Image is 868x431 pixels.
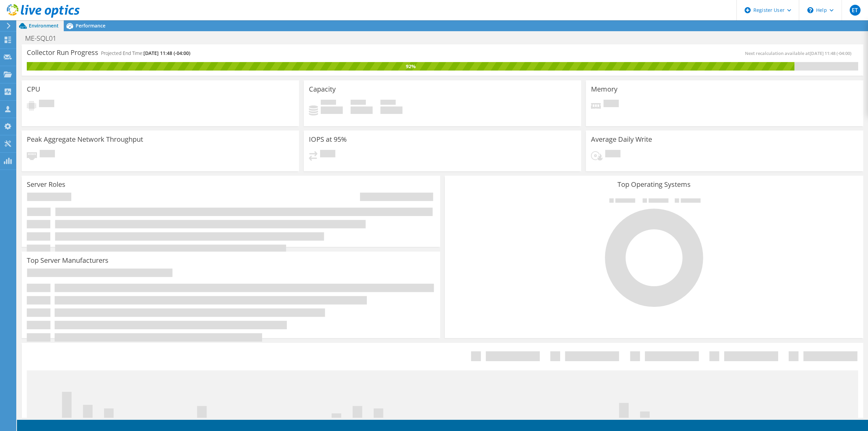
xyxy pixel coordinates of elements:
[27,63,794,70] div: 92%
[320,150,335,159] span: Pending
[27,181,65,188] h3: Server Roles
[850,5,861,16] span: ET
[76,22,105,29] span: Performance
[29,22,59,29] span: Environment
[27,257,108,264] h3: Top Server Manufacturers
[351,106,373,114] h4: 0 GiB
[604,100,619,109] span: Pending
[27,85,40,93] h3: CPU
[40,150,55,159] span: Pending
[39,100,54,109] span: Pending
[321,106,343,114] h4: 0 GiB
[309,136,347,143] h3: IOPS at 95%
[380,106,402,114] h4: 0 GiB
[745,50,855,56] span: Next recalculation available at
[27,136,143,143] h3: Peak Aggregate Network Throughput
[22,35,67,42] h1: ME-SQL01
[810,50,851,56] span: [DATE] 11:48 (-04:00)
[591,136,652,143] h3: Average Daily Write
[321,100,336,106] span: Used
[591,85,617,93] h3: Memory
[450,181,858,188] h3: Top Operating Systems
[605,150,620,159] span: Pending
[143,50,190,56] span: [DATE] 11:48 (-04:00)
[351,100,366,106] span: Free
[309,85,336,93] h3: Capacity
[380,100,396,106] span: Total
[101,50,190,57] h4: Projected End Time:
[807,7,813,13] svg: \n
